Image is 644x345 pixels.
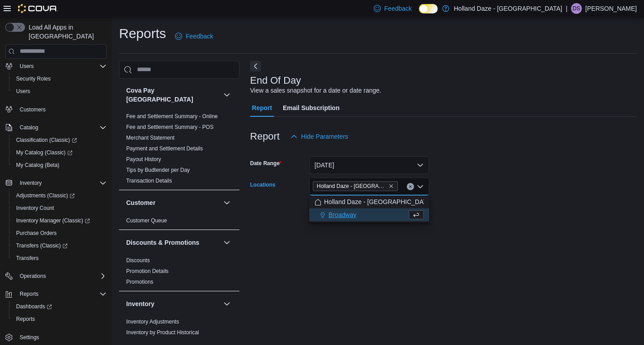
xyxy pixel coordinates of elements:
a: Inventory Count [13,203,58,213]
span: DS [573,3,580,14]
button: Purchase Orders [9,227,110,239]
span: Load All Apps in [GEOGRAPHIC_DATA] [25,23,107,41]
span: Catalog [16,122,107,133]
button: Inventory [126,299,220,308]
span: Transaction Details [126,177,172,184]
a: Adjustments (Classic) [9,189,110,202]
button: Users [2,60,110,72]
span: Payment and Settlement Details [126,145,203,152]
a: Transfers (Classic) [9,239,110,252]
button: My Catalog (Beta) [9,159,110,171]
span: Transfers [13,253,107,264]
button: Remove Holland Daze - Orangeville from selection in this group [388,183,394,189]
button: Users [9,85,110,98]
span: Adjustments (Classic) [16,192,75,199]
span: My Catalog (Classic) [16,149,73,156]
button: Transfers [9,252,110,264]
span: Classification (Classic) [13,135,107,145]
button: Clear input [407,183,414,190]
h3: Discounts & Promotions [126,238,199,247]
span: Holland Daze - [GEOGRAPHIC_DATA] [317,182,387,191]
a: Feedback [171,27,217,45]
a: Purchase Orders [13,228,60,239]
span: Inventory Manager (Classic) [13,215,107,226]
span: Discounts [126,257,150,264]
button: Operations [2,270,110,282]
span: Settings [16,332,107,343]
button: Cova Pay [GEOGRAPHIC_DATA] [222,89,232,100]
div: Cova Pay [GEOGRAPHIC_DATA] [119,111,239,190]
span: Fee and Settlement Summary - POS [126,124,213,131]
span: Broadway [328,210,356,219]
a: Settings [16,332,43,343]
span: Security Roles [13,73,107,84]
button: Inventory [2,177,110,189]
a: Transfers (Classic) [13,240,71,251]
button: Next [250,61,261,72]
span: Holland Daze - [GEOGRAPHIC_DATA] [324,197,432,206]
span: Purchase Orders [13,228,107,239]
h3: Inventory [126,299,154,308]
span: My Catalog (Beta) [16,162,60,169]
span: Inventory Adjustments [126,318,179,325]
a: Inventory Manager (Classic) [9,214,110,227]
div: Choose from the following options [309,196,429,221]
a: Security Roles [13,73,54,84]
button: Holland Daze - [GEOGRAPHIC_DATA] [309,196,429,209]
a: Customer Queue [126,217,167,224]
button: Inventory [222,298,232,309]
div: DAWAR SHUKOOR [571,3,582,14]
span: Classification (Classic) [16,136,77,144]
button: Reports [16,289,42,299]
h1: Reports [119,25,166,43]
h3: End Of Day [250,75,301,86]
a: Fee and Settlement Summary - POS [126,124,213,130]
span: Promotion Details [126,268,169,275]
button: Customer [222,197,232,208]
button: Operations [16,271,50,281]
p: | [566,3,567,14]
span: Dark Mode [419,13,419,14]
p: [PERSON_NAME] [585,3,637,14]
span: Reports [16,315,35,323]
span: My Catalog (Classic) [13,147,107,158]
span: Users [16,88,30,95]
button: Reports [2,288,110,300]
span: Transfers [16,255,38,262]
span: Feedback [384,4,412,13]
input: Dark Mode [419,4,438,13]
span: Inventory by Product Historical [126,329,199,336]
span: Users [13,86,107,97]
span: Payout History [126,156,161,163]
span: Inventory Manager (Classic) [16,217,90,224]
a: My Catalog (Classic) [9,146,110,159]
a: Customers [16,104,49,115]
a: Users [13,86,34,97]
img: Cova [18,4,58,13]
div: View a sales snapshot for a date or date range. [250,86,381,95]
button: Broadway [309,209,429,221]
a: Tips by Budtender per Day [126,167,190,173]
a: Classification (Classic) [9,134,110,146]
span: Settings [20,334,39,341]
span: Dashboards [16,303,52,310]
span: Tips by Budtender per Day [126,166,190,174]
span: Reports [13,314,107,324]
a: Inventory Adjustments [126,319,179,325]
a: Merchant Statement [126,135,175,141]
button: Cova Pay [GEOGRAPHIC_DATA] [126,86,220,104]
button: [DATE] [309,156,429,174]
span: Customers [20,106,46,113]
span: Inventory Count [13,203,107,213]
span: Email Subscription [283,99,340,117]
h3: Report [250,131,280,142]
span: Transfers (Classic) [13,240,107,251]
button: Inventory Count [9,202,110,214]
p: Holland Daze - [GEOGRAPHIC_DATA] [454,3,562,14]
a: Fee and Settlement Summary - Online [126,113,218,119]
button: Inventory [16,178,45,188]
a: Dashboards [13,301,55,312]
div: Discounts & Promotions [119,255,239,291]
span: Users [20,63,34,70]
